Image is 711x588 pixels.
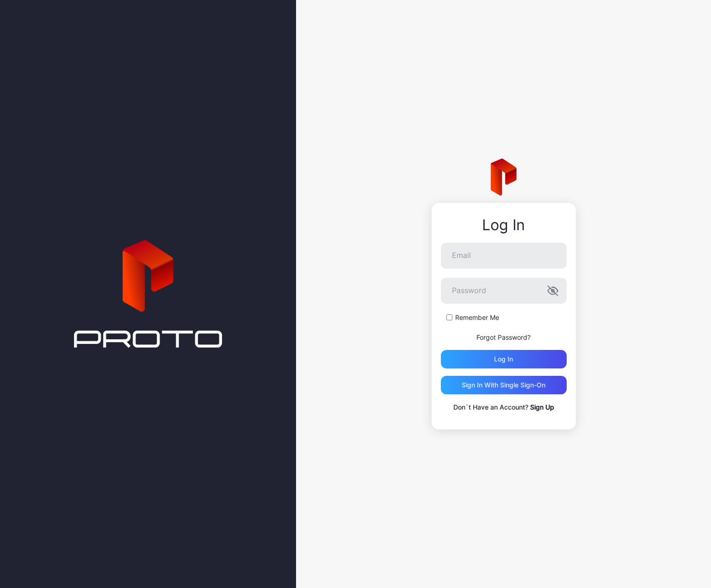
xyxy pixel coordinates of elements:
a: Forgot Password? [476,333,531,341]
a: Sign Up [530,403,554,411]
button: Sign in With Single Sign-On [441,376,567,394]
div: Log In [441,217,567,233]
div: Log in [494,355,513,363]
input: Password [441,278,567,304]
input: Email [441,243,567,269]
p: Don`t Have an Account? [441,402,567,413]
div: Sign in With Single Sign-On [462,381,545,389]
label: Remember Me [455,313,499,322]
button: Log in [441,350,567,368]
button: Password [547,285,558,296]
